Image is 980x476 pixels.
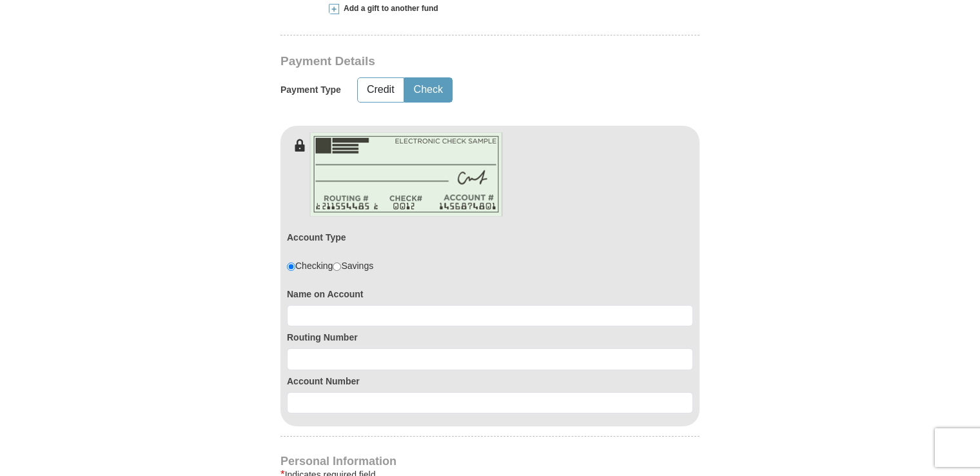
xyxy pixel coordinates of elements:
[280,456,700,466] h4: Personal Information
[287,375,693,388] label: Account Number
[280,54,609,69] h3: Payment Details
[287,331,693,344] label: Routing Number
[339,3,438,14] span: Add a gift to another fund
[287,231,346,244] label: Account Type
[405,78,452,102] button: Check
[287,259,373,272] div: Checking Savings
[309,132,503,217] img: check-en.png
[358,78,404,102] button: Credit
[280,84,341,95] h5: Payment Type
[287,288,693,301] label: Name on Account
